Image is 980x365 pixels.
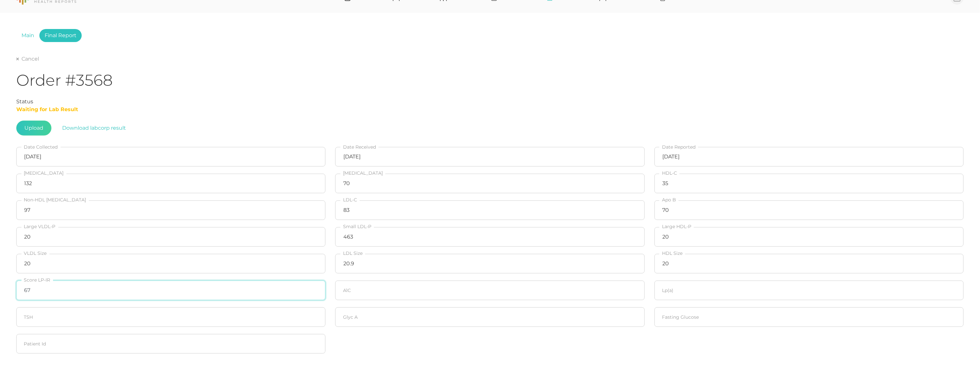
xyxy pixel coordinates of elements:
[335,147,644,167] input: Select date
[16,200,325,220] input: Non-HDL Cholesterol
[655,147,964,167] input: Select date
[655,254,964,273] input: HDL Size
[16,334,325,354] input: Patient Id
[16,121,51,136] span: Upload
[16,71,964,90] h1: Order #3568
[335,254,644,273] input: LDL Size
[16,56,39,62] a: Cancel
[655,281,964,300] input: Lp(a)
[54,121,134,136] button: Download labcorp result
[335,174,644,193] input: Triglycerides
[335,227,644,247] input: Small LDL-P
[16,254,325,273] input: VLDL Size
[39,29,82,42] a: Final Report
[335,200,644,220] input: LDL-C
[16,307,325,327] input: TSH
[16,98,964,106] div: Status
[16,281,325,300] input: Score LP-IR
[16,227,325,247] input: Large VLDL-P
[655,174,964,193] input: HDL-C
[335,307,644,327] input: Glyc A
[655,227,964,247] input: HDL-P
[16,106,78,112] span: Waiting for Lab Result
[16,174,325,193] input: Cholesterol
[16,29,39,42] a: Main
[655,307,964,327] input: Fasting Glucose
[655,200,964,220] input: Apo B
[335,281,644,300] input: A1C
[16,147,325,167] input: Select date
